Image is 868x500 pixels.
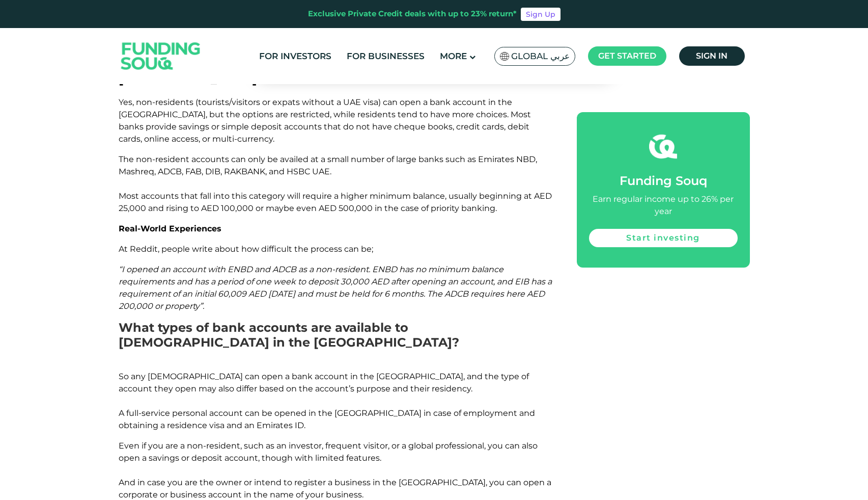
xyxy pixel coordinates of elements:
[344,48,427,65] a: For Businesses
[589,193,738,218] div: Earn regular income up to 26% per year
[440,51,467,61] span: More
[511,50,570,62] span: Global عربي
[119,321,554,350] h2: What types of bank accounts are available to [DEMOGRAPHIC_DATA] in the [GEOGRAPHIC_DATA]?
[679,46,745,66] a: Sign in
[111,31,211,82] img: Logo
[119,244,373,254] span: At Reddit, people write about how difficult the process can be;
[119,224,221,233] span: Real-World Experiences
[500,52,509,61] img: SA Flag
[620,173,707,188] span: Funding Souq
[308,8,517,20] div: Exclusive Private Credit deals with up to 23% return*
[598,51,656,61] span: Get started
[119,265,552,311] span: “I opened an account with ENBD and ADCB as a non-resident. ENBD has no minimum balance requiremen...
[119,97,531,144] span: Yes, non-residents (tourists/visitors or expats without a UAE visa) can open a bank account in th...
[649,133,677,161] img: fsicon
[696,51,727,61] span: Sign in
[119,441,551,499] span: Even if you are a non-resident, such as an investor, frequent visitor, or a global professional, ...
[257,48,334,65] a: For Investors
[589,229,738,247] a: Start investing
[119,372,535,430] span: So any [DEMOGRAPHIC_DATA] can open a bank account in the [GEOGRAPHIC_DATA], and the type of accou...
[521,8,561,21] a: Sign Up
[119,154,552,213] span: The non-resident accounts can only be availed at a small number of large banks such as Emirates N...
